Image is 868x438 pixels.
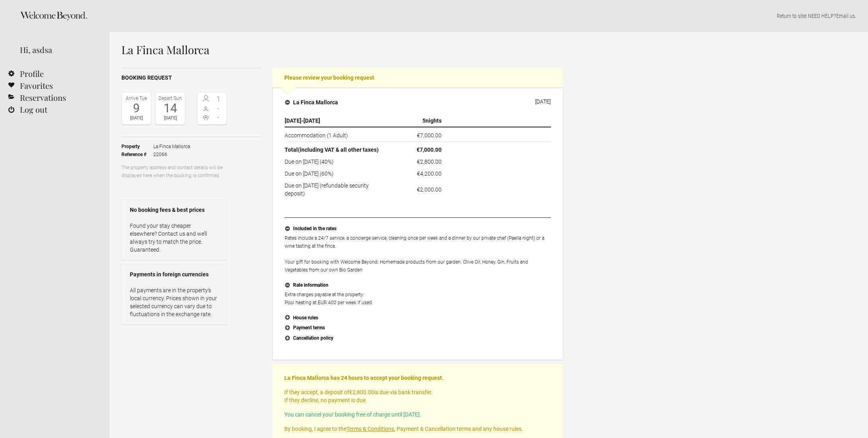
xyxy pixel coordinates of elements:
span: You can cancel your booking free of charge until [DATE]. [284,411,421,418]
td: Accommodation (1 Adult) [285,127,391,142]
strong: Reference # [121,151,153,158]
span: (including VAT & all other taxes) [298,147,379,153]
button: La Finca Mallorca [DATE] [279,94,557,111]
span: 5 [422,117,426,124]
p: The property address and contact details will be displayed here when the booking is confirmed. [121,164,227,180]
button: Rate information [285,280,551,291]
span: 22066 [153,151,190,158]
flynt-currency: €2,800.00 [349,389,374,395]
p: If they accept, a deposit of is due via bank transfer. If they decline, no payment is due. [284,388,551,404]
p: | NEED HELP? . [121,12,856,20]
a: Terms & Conditions [346,426,394,432]
h4: La Finca Mallorca [285,98,338,106]
button: Cancellation policy [285,333,551,344]
h1: La Finca Mallorca [121,44,563,56]
h2: Please review your booking request [272,68,563,88]
th: - [285,115,391,127]
a: Return to site [777,13,805,19]
span: - [212,113,225,121]
flynt-currency: €7,000.00 [416,147,442,153]
flynt-currency: €2,000.00 [417,186,442,193]
p: Extra charges payable at the property: Pool heating at EUR 400 per week if used. [285,291,551,307]
div: Depart Sun [158,94,183,102]
flynt-currency: €2,800.00 [417,158,442,165]
th: Total [285,142,391,156]
p: All payments are in the property’s local currency. Prices shown in your selected currency can var... [130,286,219,318]
div: 9 [124,102,149,114]
button: House rules [285,313,551,323]
strong: Property [121,143,153,151]
div: [DATE] [124,114,149,122]
p: Found your stay cheaper elsewhere? Contact us and we’ll always try to match the price. Guaranteed. [130,222,219,254]
button: Payment terms [285,323,551,333]
p: Rates include a 24/7 service, a concierge service, cleaning once per week and a dinner by our pri... [285,234,551,274]
p: By booking, I agree to the , Payment & Cancellation terms and any house rules. [284,425,551,433]
span: [DATE] [303,117,320,124]
flynt-currency: €4,200.00 [417,170,442,177]
span: - [212,104,225,112]
button: Included in the rates [285,224,551,234]
a: Email us [836,13,855,19]
div: 14 [158,102,183,114]
td: Due on [DATE] (40%) [285,156,391,168]
h2: Booking request [121,74,262,82]
div: Hi, asdsa [20,44,98,56]
strong: Payments in foreign currencies [130,270,219,278]
div: [DATE] [158,114,183,122]
strong: La Finca Mallorca has 24 hours to accept your booking request. [284,375,444,381]
span: [DATE] [285,117,301,124]
th: nights [391,115,445,127]
flynt-currency: €7,000.00 [417,132,442,139]
div: Arrive Tue [124,94,149,102]
strong: No booking fees & best prices [130,206,219,214]
td: Due on [DATE] (refundable security deposit) [285,180,391,197]
td: Due on [DATE] (60%) [285,168,391,180]
div: [DATE] [535,98,551,105]
span: La Finca Mallorca [153,143,190,151]
span: 1 [212,95,225,103]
